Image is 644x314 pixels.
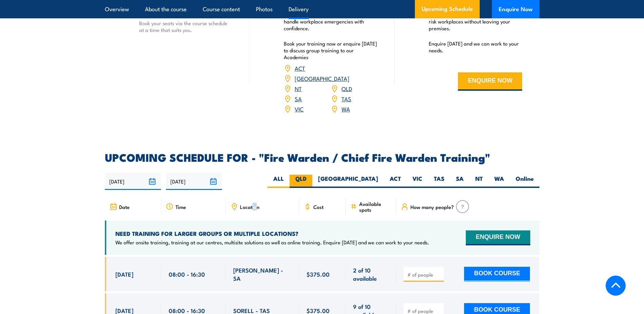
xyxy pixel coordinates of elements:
[290,175,312,188] label: QLD
[307,270,330,278] span: $375.00
[295,105,303,113] a: VIC
[105,173,161,190] input: From date
[342,105,350,113] a: WA
[139,20,233,33] p: Book your seats via the course schedule at a time that suits you.
[169,270,205,278] span: 08:00 - 16:30
[166,173,222,190] input: To date
[295,94,302,103] a: SA
[105,152,539,162] h2: UPCOMING SCHEDULE FOR - "Fire Warden / Chief Fire Warden Training"
[284,40,378,60] p: Book your training now or enquire [DATE] to discuss group training to our Academies
[312,175,384,188] label: [GEOGRAPHIC_DATA]
[295,74,349,82] a: [GEOGRAPHIC_DATA]
[407,175,428,188] label: VIC
[470,175,489,188] label: NT
[384,175,407,188] label: ACT
[407,271,441,278] input: # of people
[115,239,429,246] p: We offer onsite training, training at our centres, multisite solutions as well as online training...
[342,94,351,103] a: TAS
[233,266,292,282] span: [PERSON_NAME] - SA
[466,230,530,245] button: ENQUIRE NOW
[410,204,454,210] span: How many people?
[510,175,539,188] label: Online
[295,64,305,72] a: ACT
[359,201,391,212] span: Available spots
[458,72,522,91] button: ENQUIRE NOW
[429,40,522,54] p: Enquire [DATE] and we can work to your needs.
[268,175,290,188] label: ALL
[295,84,302,92] a: NT
[119,204,130,210] span: Date
[353,266,389,282] span: 2 of 10 available
[342,84,352,92] a: QLD
[115,230,429,237] h4: NEED TRAINING FOR LARGER GROUPS OR MULTIPLE LOCATIONS?
[428,175,450,188] label: TAS
[176,204,186,210] span: Time
[115,270,133,278] span: [DATE]
[240,204,259,210] span: Location
[313,204,324,210] span: Cost
[464,267,530,282] button: BOOK COURSE
[489,175,510,188] label: WA
[450,175,470,188] label: SA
